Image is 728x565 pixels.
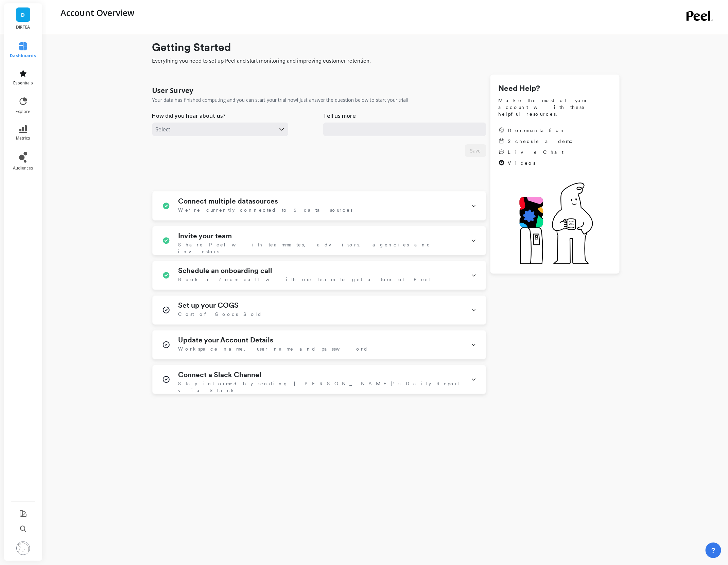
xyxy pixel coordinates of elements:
[323,112,356,120] p: Tell us more
[152,97,408,103] p: Your data has finished computing and you can start your trial now! Just answer the question below...
[152,112,226,120] p: How did you hear about us?
[508,138,575,145] span: Schedule a demo
[178,301,239,309] h1: Set up your COGS
[178,241,463,255] span: Share Peel with teammates, advisors, agencies and investors
[499,160,575,166] a: Videos
[152,57,620,65] span: Everything you need to set up Peel and start monitoring and improving customer retention.
[13,80,33,86] span: essentials
[499,97,611,117] span: Make the most of your account with these helpful resources.
[16,109,31,114] span: explore
[13,165,33,171] span: audiences
[152,86,193,95] h1: User Survey
[178,336,274,344] h1: Update your Account Details
[499,83,611,94] h1: Need Help?
[508,160,536,166] span: Videos
[711,546,715,555] span: ?
[178,267,273,275] h1: Schedule an onboarding call
[10,53,36,59] span: dashboards
[178,345,368,352] span: Workspace name, user name and password
[706,543,721,558] button: ?
[508,127,566,134] span: Documentation
[178,380,463,394] span: Stay informed by sending [PERSON_NAME]'s Daily Report via Slack
[499,127,575,134] a: Documentation
[508,149,564,156] span: Live Chat
[178,276,431,283] span: Book a Zoom call with our team to get a tour of Peel
[21,11,25,19] span: D
[499,138,575,145] a: Schedule a demo
[178,311,262,318] span: Cost of Goods Sold
[178,207,353,213] span: We're currently connected to 5 data sources
[178,197,278,205] h1: Connect multiple datasources
[178,232,232,240] h1: Invite your team
[11,25,36,30] p: DIRTEA
[60,7,134,18] p: Account Overview
[178,371,262,379] h1: Connect a Slack Channel
[16,542,30,555] img: profile picture
[152,39,620,55] h1: Getting Started
[16,135,30,141] span: metrics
